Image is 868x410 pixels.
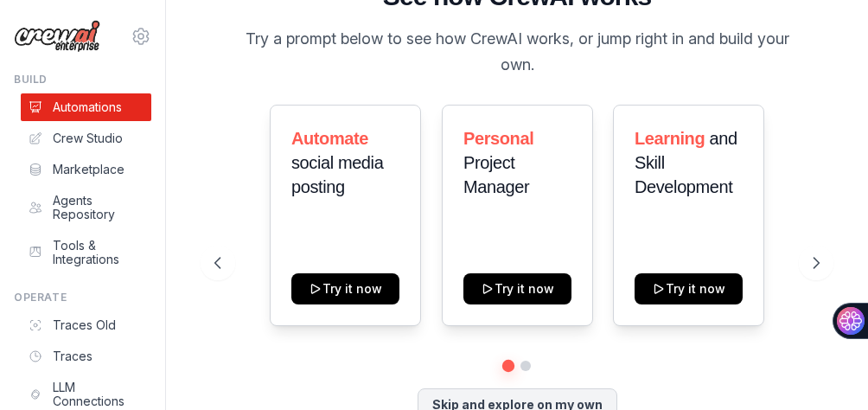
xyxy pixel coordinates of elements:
span: Project Manager [463,153,529,196]
img: Logo [14,20,100,53]
button: Try it now [291,273,399,304]
a: Automations [21,93,151,121]
a: Tools & Integrations [21,232,151,273]
a: Agents Repository [21,187,151,228]
div: Build [14,73,151,86]
iframe: Chat Widget [782,327,868,410]
span: and Skill Development [635,129,737,196]
a: Crew Studio [21,125,151,152]
div: Operate [14,291,151,304]
button: Try it now [635,273,743,304]
span: Personal [463,129,533,148]
a: Marketplace [21,156,151,183]
span: Automate [291,129,368,148]
a: Traces [21,343,151,370]
span: social media posting [291,153,383,196]
button: Try it now [463,273,571,304]
p: Try a prompt below to see how CrewAI works, or jump right in and build your own. [227,26,807,77]
a: Traces Old [21,311,151,339]
span: Learning [635,129,705,148]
